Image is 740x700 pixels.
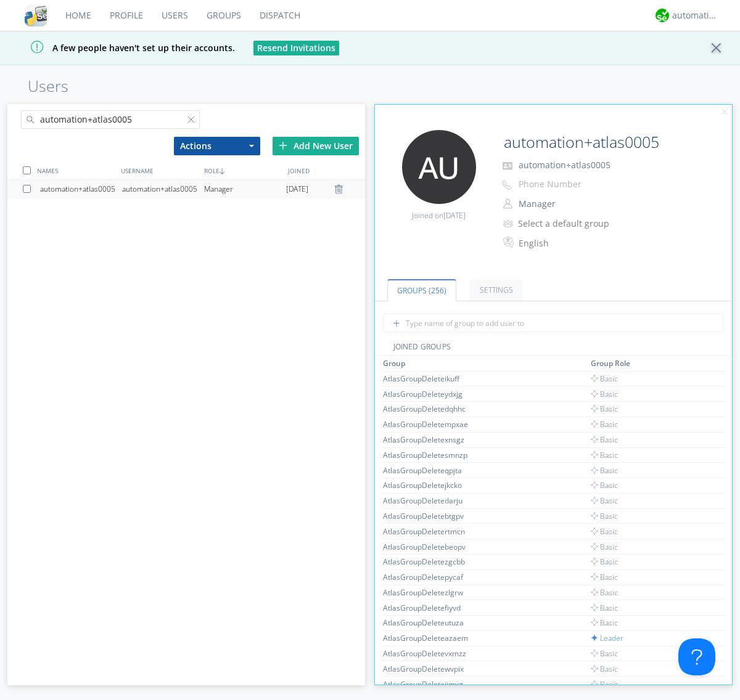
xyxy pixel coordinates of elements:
[591,587,618,598] span: Basic
[375,341,733,356] div: JOINED GROUPS
[383,480,475,490] div: AtlasGroupDeletejkcko
[383,404,475,414] div: AtlasGroupDeletedqhhc
[383,450,475,460] div: AtlasGroupDeletesmnzp
[9,42,235,54] span: A few people haven't set up their accounts.
[670,356,698,371] th: Toggle SortBy
[204,180,286,198] div: Manager
[21,110,200,129] input: Search users
[591,495,618,506] span: Basic
[720,108,729,116] img: cancel.svg
[591,664,618,674] span: Basic
[591,633,623,643] span: Leader
[591,419,618,429] span: Basic
[122,180,204,198] div: automation+atlas0005
[519,159,610,171] span: automation+atlas0005
[502,180,512,190] img: phone-outline.svg
[383,587,475,598] div: AtlasGroupDeletezlgrw
[383,633,475,643] div: AtlasGroupDeleteazaem
[591,617,618,628] span: Basic
[383,664,475,674] div: AtlasGroupDeletewvpix
[383,511,475,521] div: AtlasGroupDeletebtgpv
[591,465,618,476] span: Basic
[591,480,618,490] span: Basic
[443,210,466,221] span: [DATE]
[514,195,638,213] button: Manager
[174,137,260,155] button: Actions
[591,679,618,690] span: Basic
[383,434,475,445] div: AtlasGroupDeletexnsgz
[591,526,618,537] span: Basic
[383,556,475,567] div: AtlasGroupDeletezgcbb
[383,572,475,582] div: AtlasGroupDeletepycaf
[591,389,618,399] span: Basic
[383,419,475,429] div: AtlasGroupDeletempxae
[591,450,618,460] span: Basic
[672,9,718,22] div: automation+atlas
[519,237,622,250] div: English
[383,526,475,537] div: AtlasGroupDeletertmcn
[412,210,466,221] span: Joined on
[383,465,475,476] div: AtlasGroupDeleteqpjta
[591,556,618,567] span: Basic
[518,218,621,230] div: Select a default group
[656,9,669,22] img: d2d01cd9b4174d08988066c6d424eccd
[383,542,475,552] div: AtlasGroupDeletebeopv
[591,603,618,613] span: Basic
[25,4,47,26] img: cddb5a64eb264b2086981ab96f4c1ba7
[381,356,589,371] th: Toggle SortBy
[383,603,475,613] div: AtlasGroupDeletefiyvd
[591,648,618,659] span: Basic
[383,495,475,506] div: AtlasGroupDeletedarju
[383,373,475,384] div: AtlasGroupDeleteikuff
[503,215,515,232] img: icon-alert-users-thin-outline.svg
[273,137,359,155] div: Add New User
[201,161,284,179] div: ROLE
[589,356,671,371] th: Toggle SortBy
[279,141,287,150] img: plus.svg
[383,617,475,628] div: AtlasGroupDeleteutuza
[34,161,117,179] div: NAMES
[591,511,618,521] span: Basic
[503,199,512,209] img: person-outline.svg
[387,279,456,301] a: Groups (256)
[591,542,618,552] span: Basic
[470,279,523,301] a: Settings
[383,679,475,690] div: AtlasGroupDeleteiimvg
[678,638,715,675] iframe: Toggle Customer Support
[591,434,618,445] span: Basic
[383,648,475,659] div: AtlasGroupDeletevxmzz
[253,41,339,55] button: Resend Invitations
[591,404,618,414] span: Basic
[118,161,201,179] div: USERNAME
[499,130,698,155] input: Name
[384,314,723,332] input: Type name of group to add user to
[383,389,475,399] div: AtlasGroupDeleteydxjg
[591,572,618,582] span: Basic
[285,161,368,179] div: JOINED
[503,235,516,250] img: In groups with Translation enabled, this user's messages will be automatically translated to and ...
[40,180,122,198] div: automation+atlas0005
[591,373,618,384] span: Basic
[7,180,365,198] a: automation+atlas0005automation+atlas0005Manager[DATE]
[286,180,308,198] span: [DATE]
[402,130,476,204] img: 373638.png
